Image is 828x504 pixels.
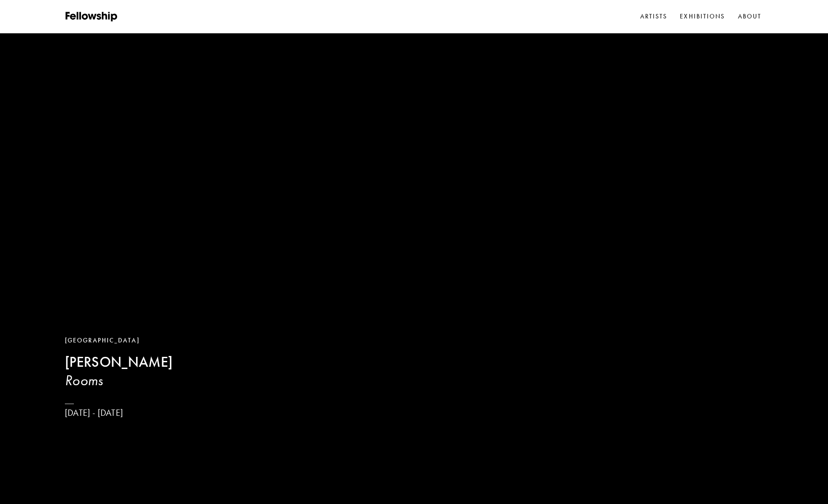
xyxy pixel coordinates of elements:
[678,10,727,23] a: Exhibitions
[65,371,173,389] h3: Rooms
[65,336,173,346] div: [GEOGRAPHIC_DATA]
[65,407,173,418] p: [DATE] - [DATE]
[736,10,764,23] a: About
[638,10,669,23] a: Artists
[65,353,173,371] b: [PERSON_NAME]
[65,336,173,418] a: [GEOGRAPHIC_DATA][PERSON_NAME]Rooms[DATE] - [DATE]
